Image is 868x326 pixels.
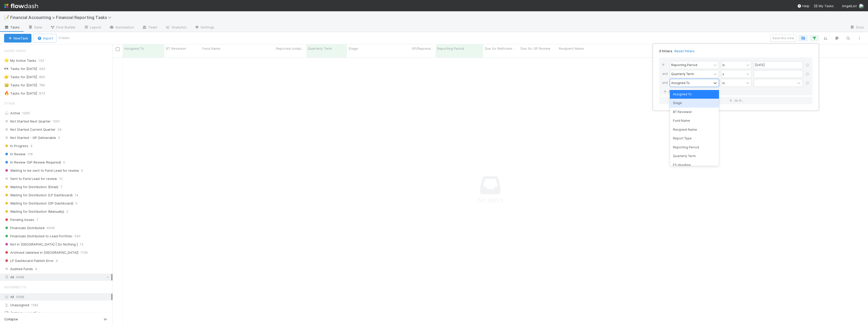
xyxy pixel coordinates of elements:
[722,63,725,67] div: is
[659,97,813,104] button: Or if...
[662,61,670,70] div: If
[662,70,670,79] div: and
[659,49,672,53] span: 3 filters
[670,90,719,99] div: Assigned To
[670,108,719,116] div: BT Reviewer
[671,80,690,85] div: Assigned To
[722,80,725,85] div: is
[662,88,678,95] a: And..
[670,152,719,160] div: Quarterly Term
[671,72,694,76] div: Quarterly Term
[674,49,695,53] a: Reset Filters
[670,161,719,169] div: FS deadline
[671,63,697,67] div: Reporting Period
[670,143,719,152] div: Reporting Period
[722,72,724,76] div: ≤
[670,125,719,134] div: Recipient Name
[662,79,670,88] div: and
[670,99,719,107] div: Stage
[670,116,719,125] div: Fund Name
[670,134,719,143] div: Report Type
